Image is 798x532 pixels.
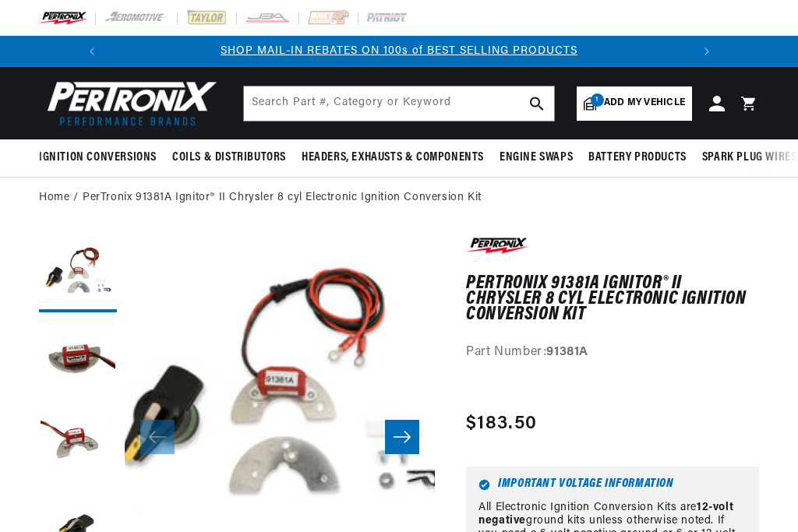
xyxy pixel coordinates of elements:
[39,189,759,206] nav: breadcrumbs
[466,343,759,363] div: Part Number:
[478,479,747,491] h6: Important Voltage Information
[108,43,691,60] div: 1 of 2
[478,502,733,527] strong: 12-volt negative
[164,139,294,176] summary: Coils & Distributors
[546,346,588,358] strong: 91381A
[604,96,685,111] span: Add my vehicle
[466,276,759,323] h1: PerTronix 91381A Ignitor® II Chrysler 8 cyl Electronic Ignition Conversion Kit
[108,43,691,60] div: Announcement
[39,234,117,312] button: Load image 1 in gallery view
[591,93,604,107] span: 1
[39,406,117,484] button: Load image 3 in gallery view
[76,36,108,67] button: Translation missing: en.sections.announcements.previous_announcement
[244,86,554,121] input: Search Part #, Category or Keyword
[581,139,694,176] summary: Battery Products
[385,420,419,454] button: Slide right
[691,36,722,67] button: Translation missing: en.sections.announcements.next_announcement
[221,45,577,57] a: SHOP MAIL-IN REBATES ON 100s of BEST SELLING PRODUCTS
[140,420,175,454] button: Slide left
[588,150,687,166] span: Battery Products
[172,150,286,166] span: Coils & Distributors
[39,150,157,166] span: Ignition Conversions
[500,150,573,166] span: Engine Swaps
[466,410,537,438] span: $183.50
[492,139,581,176] summary: Engine Swaps
[39,189,69,206] a: Home
[39,320,117,398] button: Load image 2 in gallery view
[294,139,492,176] summary: Headers, Exhausts & Components
[520,86,554,121] button: Search Part #, Category or Keyword
[302,150,484,166] span: Headers, Exhausts & Components
[39,76,218,130] img: Pertronix
[39,139,164,176] summary: Ignition Conversions
[577,86,692,121] a: 1Add my vehicle
[83,189,482,206] a: PerTronix 91381A Ignitor® II Chrysler 8 cyl Electronic Ignition Conversion Kit
[702,150,797,166] span: Spark Plug Wires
